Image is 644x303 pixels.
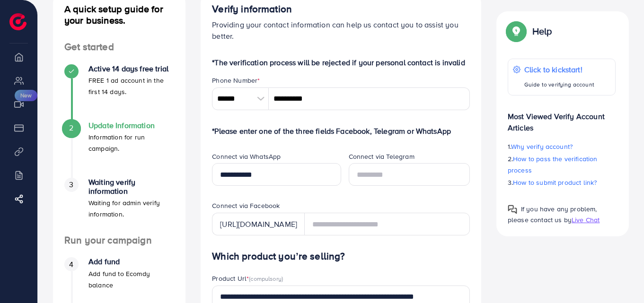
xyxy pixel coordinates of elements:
[513,178,597,187] span: How to submit product link?
[88,131,174,154] p: Information for run campaign.
[532,26,552,37] p: Help
[249,274,283,283] span: (compulsory)
[69,179,73,190] span: 3
[88,257,174,266] h4: Add fund
[212,274,283,283] label: Product Url
[88,178,174,196] h4: Waiting verify information
[604,260,637,296] iframe: Chat
[69,259,73,270] span: 4
[572,215,600,225] span: Live Chat
[88,197,174,220] p: Waiting for admin verify information.
[524,64,594,75] p: Click to kickstart!
[212,19,470,42] p: Providing your contact information can help us contact you to assist you better.
[212,3,470,15] h4: Verify information
[88,121,174,130] h4: Update Information
[53,3,185,26] h4: A quick setup guide for your business.
[53,41,185,53] h4: Get started
[511,142,573,151] span: Why verify account?
[212,125,470,137] p: *Please enter one of the three fields Facebook, Telegram or WhatsApp
[508,141,616,152] p: 1.
[349,152,415,161] label: Connect via Telegram
[524,79,594,90] p: Guide to verifying account
[53,121,185,178] li: Update Information
[508,154,598,175] span: How to pass the verification process
[9,13,26,30] img: logo
[508,177,616,188] p: 3.
[212,76,260,85] label: Phone Number
[212,251,470,262] h4: Which product you’re selling?
[212,57,470,68] p: *The verification process will be rejected if your personal contact is invalid
[212,213,305,235] div: [URL][DOMAIN_NAME]
[212,152,281,161] label: Connect via WhatsApp
[69,122,73,133] span: 2
[88,64,174,73] h4: Active 14 days free trial
[212,201,280,210] label: Connect via Facebook
[88,268,174,291] p: Add fund to Ecomdy balance
[53,178,185,234] li: Waiting verify information
[53,234,185,246] h4: Run your campaign
[508,23,525,40] img: Popup guide
[53,64,185,121] li: Active 14 days free trial
[508,205,517,214] img: Popup guide
[508,153,616,176] p: 2.
[88,75,174,97] p: FREE 1 ad account in the first 14 days.
[508,204,597,225] span: If you have any problem, please contact us by
[508,103,616,133] p: Most Viewed Verify Account Articles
